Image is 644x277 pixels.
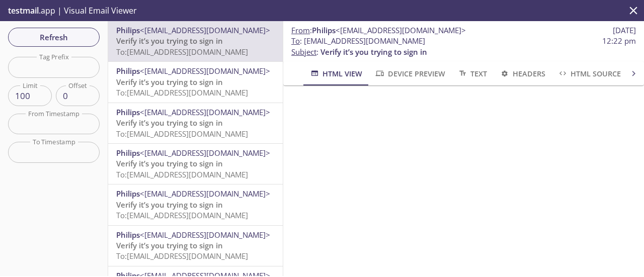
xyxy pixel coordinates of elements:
[140,230,270,240] span: <[EMAIL_ADDRESS][DOMAIN_NAME]>
[613,25,636,36] span: [DATE]
[116,230,140,240] span: Philips
[8,28,100,47] button: Refresh
[108,103,283,143] div: Philips<[EMAIL_ADDRESS][DOMAIN_NAME]>Verify it’s you trying to sign inTo:[EMAIL_ADDRESS][DOMAIN_N...
[108,226,283,266] div: Philips<[EMAIL_ADDRESS][DOMAIN_NAME]>Verify it’s you trying to sign inTo:[EMAIL_ADDRESS][DOMAIN_N...
[116,210,248,220] span: To: [EMAIL_ADDRESS][DOMAIN_NAME]
[116,107,140,117] span: Philips
[116,200,223,210] span: Verify it’s you trying to sign in
[374,67,445,80] span: Device Preview
[140,107,270,117] span: <[EMAIL_ADDRESS][DOMAIN_NAME]>
[140,189,270,199] span: <[EMAIL_ADDRESS][DOMAIN_NAME]>
[108,21,283,61] div: Philips<[EMAIL_ADDRESS][DOMAIN_NAME]>Verify it’s you trying to sign inTo:[EMAIL_ADDRESS][DOMAIN_N...
[116,36,223,46] span: Verify it’s you trying to sign in
[291,25,310,35] span: From
[312,25,336,35] span: Philips
[291,36,636,57] p: :
[116,47,248,57] span: To: [EMAIL_ADDRESS][DOMAIN_NAME]
[116,169,248,179] span: To: [EMAIL_ADDRESS][DOMAIN_NAME]
[116,158,223,168] span: Verify it’s you trying to sign in
[291,36,300,46] span: To
[16,31,92,44] span: Refresh
[116,148,140,158] span: Philips
[108,144,283,184] div: Philips<[EMAIL_ADDRESS][DOMAIN_NAME]>Verify it’s you trying to sign inTo:[EMAIL_ADDRESS][DOMAIN_N...
[140,148,270,158] span: <[EMAIL_ADDRESS][DOMAIN_NAME]>
[116,189,140,199] span: Philips
[291,36,425,46] span: : [EMAIL_ADDRESS][DOMAIN_NAME]
[557,67,621,80] span: HTML Source
[320,47,427,57] span: Verify it’s you trying to sign in
[116,118,223,128] span: Verify it’s you trying to sign in
[140,25,270,35] span: <[EMAIL_ADDRESS][DOMAIN_NAME]>
[457,67,487,80] span: Text
[108,184,283,225] div: Philips<[EMAIL_ADDRESS][DOMAIN_NAME]>Verify it’s you trying to sign inTo:[EMAIL_ADDRESS][DOMAIN_N...
[140,66,270,76] span: <[EMAIL_ADDRESS][DOMAIN_NAME]>
[116,66,140,76] span: Philips
[116,251,248,261] span: To: [EMAIL_ADDRESS][DOMAIN_NAME]
[291,47,316,57] span: Subject
[309,67,362,80] span: HTML View
[108,62,283,102] div: Philips<[EMAIL_ADDRESS][DOMAIN_NAME]>Verify it’s you trying to sign inTo:[EMAIL_ADDRESS][DOMAIN_N...
[116,77,223,87] span: Verify it’s you trying to sign in
[291,25,466,36] span: :
[336,25,466,35] span: <[EMAIL_ADDRESS][DOMAIN_NAME]>
[116,240,223,250] span: Verify it’s you trying to sign in
[116,129,248,139] span: To: [EMAIL_ADDRESS][DOMAIN_NAME]
[499,67,545,80] span: Headers
[8,5,39,16] span: testmail
[116,25,140,35] span: Philips
[116,87,248,98] span: To: [EMAIL_ADDRESS][DOMAIN_NAME]
[602,36,636,46] span: 12:22 pm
